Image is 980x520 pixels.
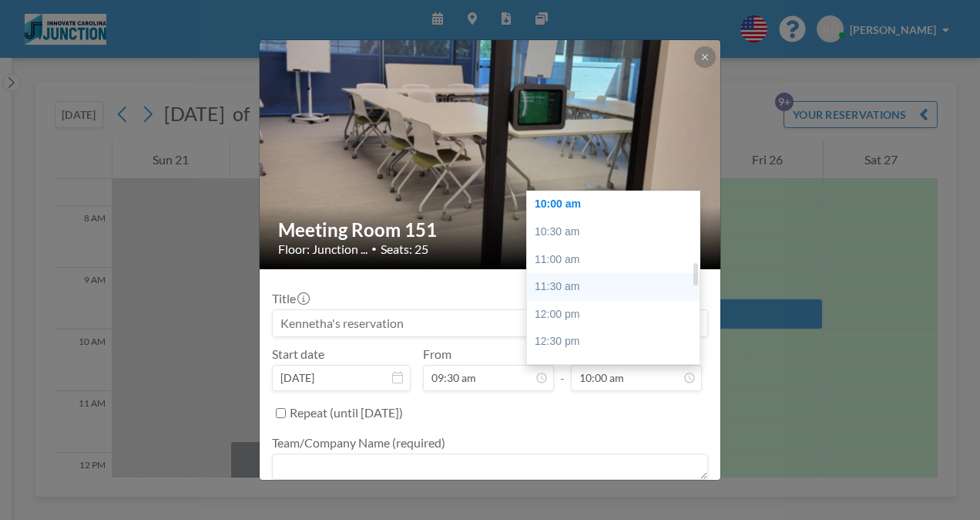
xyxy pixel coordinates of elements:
[527,328,707,356] div: 12:30 pm
[527,246,707,274] div: 11:00 am
[260,39,722,271] img: 537.jpg
[527,218,707,246] div: 10:30 am
[272,435,445,451] label: Team/Company Name (required)
[273,310,707,336] input: Kennetha's reservation
[527,191,707,218] div: 10:00 am
[423,346,451,362] label: From
[278,218,703,241] h2: Meeting Room 151
[371,243,377,255] span: •
[272,291,308,306] label: Title
[527,301,707,329] div: 12:00 pm
[381,241,428,257] span: Seats: 25
[560,352,565,386] span: -
[272,346,324,362] label: Start date
[527,273,707,301] div: 11:30 am
[527,356,707,383] div: 01:00 pm
[290,405,403,420] label: Repeat (until [DATE])
[278,241,367,257] span: Floor: Junction ...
